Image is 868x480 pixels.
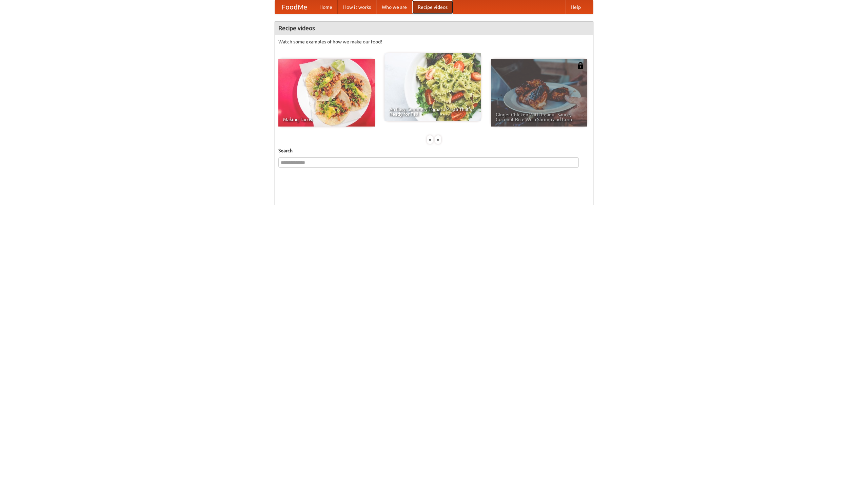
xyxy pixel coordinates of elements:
a: How it works [338,0,376,14]
a: Help [565,0,586,14]
span: An Easy, Summery Tomato Pasta That's Ready for Fall [389,107,476,116]
a: An Easy, Summery Tomato Pasta That's Ready for Fall [384,53,481,121]
div: « [427,135,433,144]
a: Who we are [376,0,412,14]
h4: Recipe videos [275,21,593,35]
a: FoodMe [275,0,314,14]
p: Watch some examples of how we make our food! [278,38,590,45]
a: Recipe videos [412,0,453,14]
div: » [435,135,441,144]
img: 483408.png [577,62,584,69]
a: Home [314,0,338,14]
a: Making Tacos [278,59,375,127]
h5: Search [278,147,590,154]
span: Making Tacos [283,117,370,122]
